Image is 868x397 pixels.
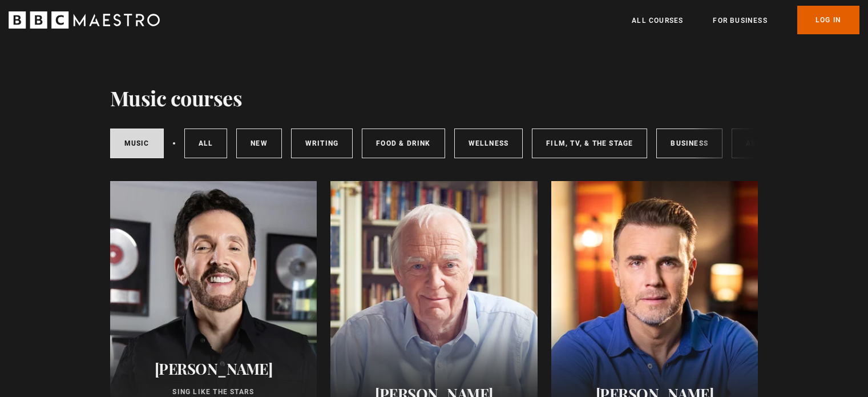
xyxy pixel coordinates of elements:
a: Writing [291,129,353,158]
h2: [PERSON_NAME] [124,360,304,378]
a: All Courses [632,15,683,26]
a: For business [713,15,767,26]
a: New [236,129,282,158]
a: Film, TV, & The Stage [532,129,647,158]
nav: Primary [632,6,859,34]
a: Food & Drink [362,129,445,158]
p: Sing Like the Stars [124,387,304,397]
a: Wellness [454,129,523,158]
a: All [184,129,228,158]
a: Music [110,129,164,158]
h1: Music courses [110,86,243,110]
a: Log In [797,6,859,34]
a: Business [656,129,722,158]
svg: BBC Maestro [9,11,160,29]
